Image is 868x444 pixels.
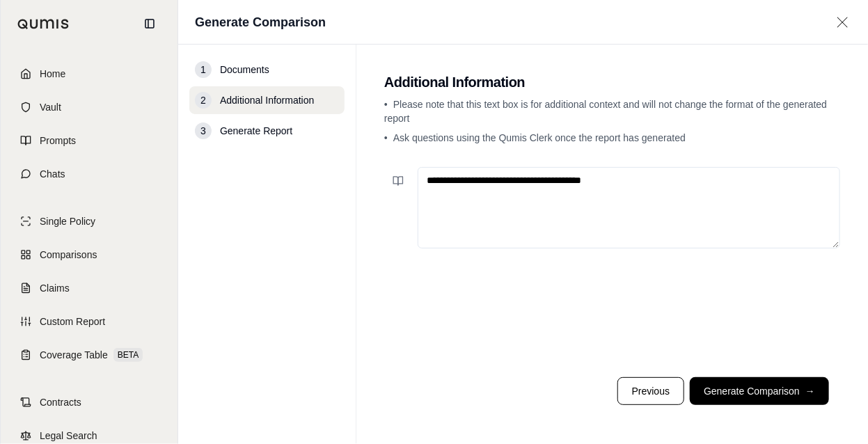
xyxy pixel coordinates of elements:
[113,348,143,362] span: BETA
[195,13,326,32] h1: Generate Comparison
[17,19,70,29] img: Qumis Logo
[40,214,95,228] span: Single Policy
[195,61,212,78] div: 1
[139,13,161,35] button: Collapse sidebar
[690,377,829,405] button: Generate Comparison→
[9,206,169,237] a: Single Policy
[9,92,169,122] a: Vault
[40,348,108,362] span: Coverage Table
[40,167,65,181] span: Chats
[384,99,827,124] span: Please note that this text box is for additional context and will not change the format of the ge...
[195,92,212,109] div: 2
[9,125,169,156] a: Prompts
[195,122,212,139] div: 3
[617,377,684,405] button: Previous
[393,132,686,143] span: Ask questions using the Qumis Clerk once the report has generated
[220,124,292,138] span: Generate Report
[40,248,97,262] span: Comparisons
[384,132,388,143] span: •
[9,340,169,370] a: Coverage TableBETA
[40,281,70,295] span: Claims
[384,99,388,110] span: •
[220,63,269,77] span: Documents
[40,429,97,443] span: Legal Search
[384,72,840,92] h2: Additional Information
[40,315,105,328] span: Custom Report
[9,306,169,337] a: Custom Report
[40,67,65,81] span: Home
[220,93,314,107] span: Additional Information
[9,273,169,303] a: Claims
[40,134,76,148] span: Prompts
[9,159,169,189] a: Chats
[40,395,81,409] span: Contracts
[9,58,169,89] a: Home
[9,387,169,418] a: Contracts
[9,239,169,270] a: Comparisons
[805,384,815,398] span: →
[40,100,61,114] span: Vault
